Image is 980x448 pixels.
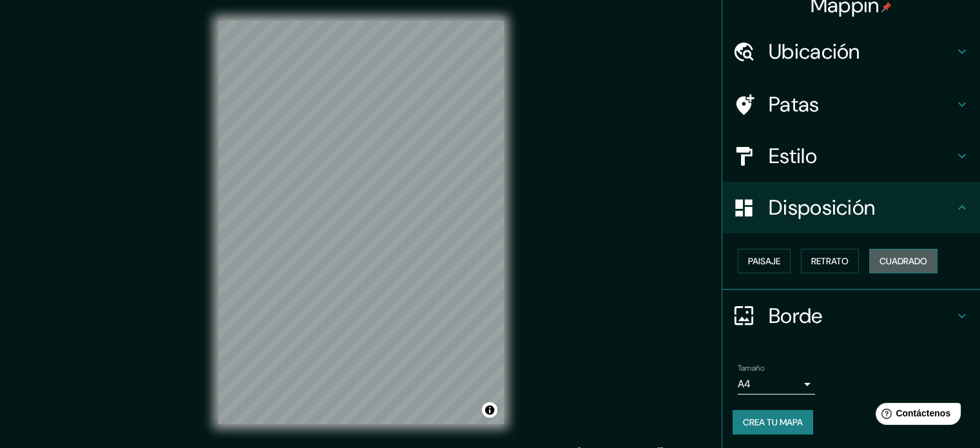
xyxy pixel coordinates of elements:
[769,194,875,221] font: Disposición
[218,21,504,424] canvas: Mapa
[743,416,803,428] font: Crea tu mapa
[801,249,859,273] button: Retrato
[738,374,815,394] div: A4
[722,26,980,77] div: Ubicación
[738,377,751,391] font: A4
[722,79,980,130] div: Patas
[869,249,937,273] button: Cuadrado
[733,410,813,434] button: Crea tu mapa
[748,255,780,267] font: Paisaje
[769,142,817,170] font: Estilo
[722,290,980,342] div: Borde
[482,402,497,418] button: Activar o desactivar atribución
[769,302,823,329] font: Borde
[769,91,820,118] font: Patas
[769,38,860,65] font: Ubicación
[722,130,980,182] div: Estilo
[881,2,892,12] img: pin-icon.png
[738,249,791,273] button: Paisaje
[738,363,764,373] font: Tamaño
[722,182,980,233] div: Disposición
[865,398,966,434] iframe: Lanzador de widgets de ayuda
[879,255,927,267] font: Cuadrado
[811,255,849,267] font: Retrato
